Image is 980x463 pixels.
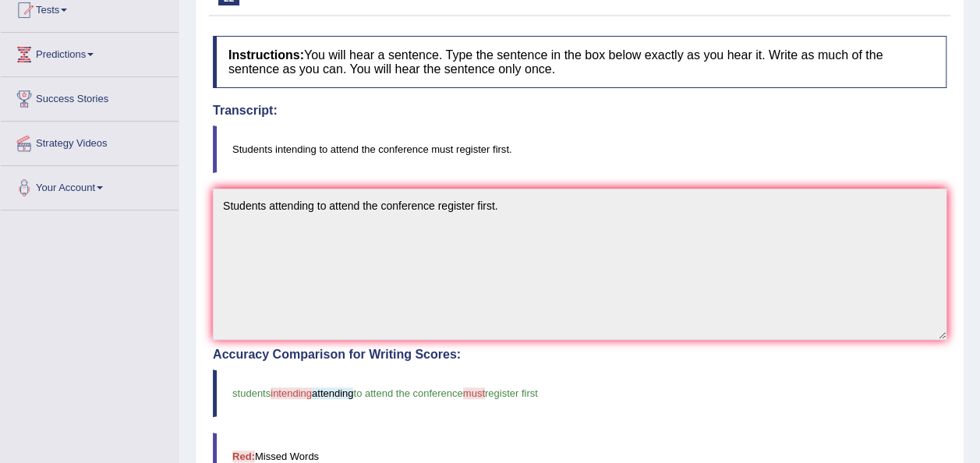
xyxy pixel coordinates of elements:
a: Predictions [1,33,179,72]
h4: Transcript: [213,104,946,118]
span: students [232,387,271,399]
blockquote: Students intending to attend the conference must register first. [213,125,946,173]
a: Success Stories [1,77,179,116]
h4: You will hear a sentence. Type the sentence in the box below exactly as you hear it. Write as muc... [213,36,946,88]
h4: Accuracy Comparison for Writing Scores: [213,348,946,362]
a: Strategy Videos [1,122,179,161]
a: Your Account [1,166,179,205]
span: to attend the conference [353,387,462,399]
span: register first [485,387,538,399]
span: intending [271,387,312,399]
span: attending [312,387,354,399]
b: Red: [232,451,255,462]
span: must [463,387,485,399]
b: Instructions: [228,48,304,62]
